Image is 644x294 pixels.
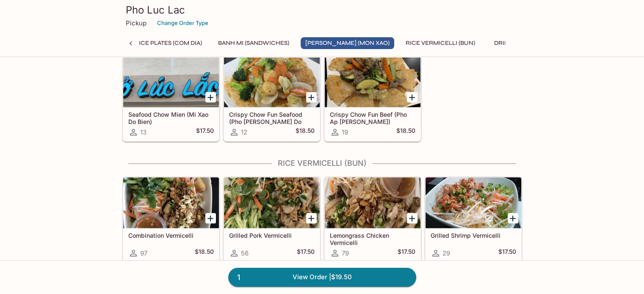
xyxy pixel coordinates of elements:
span: 29 [442,249,450,257]
button: Banh Mi (Sandwiches) [213,37,294,49]
span: 13 [140,128,146,136]
div: Crispy Chow Fun Beef (Pho Ap Chao Bo) [325,56,420,107]
button: [PERSON_NAME] (Mon Xao) [301,37,394,49]
h5: $18.50 [195,248,214,258]
h4: Rice Vermicelli (Bun) [122,159,522,168]
span: 12 [241,128,247,136]
div: Crispy Chow Fun Seafood (Pho Ap Chao Do Bien) [224,56,320,107]
button: Change Order Type [153,16,212,30]
div: Grilled Shrimp Vermicelli [426,177,521,228]
h5: $17.50 [498,248,516,258]
h5: Crispy Chow Fun Seafood (Pho [PERSON_NAME] Do Bien) [229,111,315,125]
span: 97 [140,249,147,257]
button: Add Lemongrass Chicken Vermicelli [407,213,417,223]
h5: Lemongrass Chicken Vermicelli [330,232,415,246]
span: 19 [342,128,348,136]
button: Add Crispy Chow Fun Beef (Pho Ap Chao Bo) [407,92,417,102]
button: Add Grilled Pork Vermicelli [306,213,317,223]
button: Add Seafood Chow Mien (Mi Xao Do Bien) [205,92,216,102]
a: Grilled Pork Vermicelli56$17.50 [224,177,320,262]
span: 79 [342,249,349,257]
div: Seafood Chow Mien (Mi Xao Do Bien) [123,56,219,107]
h5: $17.50 [398,248,415,258]
a: Grilled Shrimp Vermicelli29$17.50 [425,177,522,262]
h5: Grilled Pork Vermicelli [229,232,315,239]
a: 1View Order |$19.50 [228,268,416,286]
h5: Grilled Shrimp Vermicelli [431,232,516,239]
h5: Crispy Chow Fun Beef (Pho Ap [PERSON_NAME]) [330,111,415,125]
a: Crispy Chow Fun Seafood (Pho [PERSON_NAME] Do Bien)12$18.50 [224,56,320,141]
h5: Seafood Chow Mien (Mi Xao Do Bien) [128,111,214,125]
button: Add Combination Vermicelli [205,213,216,223]
a: Combination Vermicelli97$18.50 [123,177,219,262]
span: 56 [241,249,249,257]
div: Lemongrass Chicken Vermicelli [325,177,420,228]
button: Add Grilled Shrimp Vermicelli [508,213,518,223]
h5: $18.50 [296,127,315,137]
div: Grilled Pork Vermicelli [224,177,320,228]
h5: $17.50 [297,248,315,258]
h3: Pho Luc Lac [126,3,519,16]
span: 1 [232,272,245,283]
a: Lemongrass Chicken Vermicelli79$17.50 [324,177,421,262]
button: Drinks [486,37,525,49]
button: Add Crispy Chow Fun Seafood (Pho Ap Chao Do Bien) [306,92,317,102]
h5: Combination Vermicelli [128,232,214,239]
p: Pickup [126,19,146,27]
a: Crispy Chow Fun Beef (Pho Ap [PERSON_NAME])19$18.50 [324,56,421,141]
div: Combination Vermicelli [123,177,219,228]
button: Rice Plates (Com Dia) [130,37,207,49]
h5: $17.50 [196,127,214,137]
h5: $18.50 [396,127,415,137]
button: Rice Vermicelli (Bun) [401,37,480,49]
a: Seafood Chow Mien (Mi Xao Do Bien)13$17.50 [123,56,219,141]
